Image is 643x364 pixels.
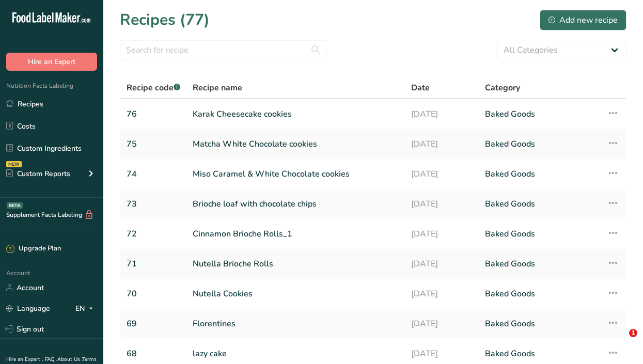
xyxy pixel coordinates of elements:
a: 75 [127,133,180,155]
a: FAQ . [45,356,57,363]
a: 71 [127,253,180,275]
div: Custom Reports [6,168,70,179]
button: Add new recipe [540,10,626,30]
a: 70 [127,283,180,305]
a: Baked Goods [485,103,594,125]
iframe: Intercom live chat [608,329,633,354]
a: Nutella Brioche Rolls [193,253,399,275]
div: NEW [6,161,22,167]
a: [DATE] [411,283,473,305]
a: 69 [127,313,180,335]
span: Recipe name [193,82,242,94]
div: EN [75,302,97,314]
input: Search for recipe [120,40,326,60]
a: [DATE] [411,133,473,155]
a: [DATE] [411,253,473,275]
a: Florentines [193,313,399,335]
div: Upgrade Plan [6,244,61,254]
button: Hire an Expert [6,53,97,71]
a: [DATE] [411,193,473,215]
a: Cinnamon Brioche Rolls_1 [193,223,399,245]
a: 73 [127,193,180,215]
a: [DATE] [411,223,473,245]
a: About Us . [57,356,82,363]
a: 72 [127,223,180,245]
a: Baked Goods [485,223,594,245]
a: Hire an Expert . [6,356,43,363]
span: Category [485,82,520,94]
a: [DATE] [411,313,473,335]
a: Baked Goods [485,133,594,155]
a: [DATE] [411,103,473,125]
a: Karak Cheesecake cookies [193,103,399,125]
a: Baked Goods [485,313,594,335]
span: Recipe code [127,82,180,93]
a: 76 [127,103,180,125]
a: Baked Goods [485,193,594,215]
a: Nutella Cookies [193,283,399,305]
a: Miso Caramel & White Chocolate cookies [193,163,399,185]
div: BETA [7,202,23,209]
a: Baked Goods [485,253,594,275]
a: Baked Goods [485,163,594,185]
a: Brioche loaf with chocolate chips [193,193,399,215]
a: Language [6,299,50,318]
span: 1 [629,329,637,337]
a: [DATE] [411,163,473,185]
a: Matcha White Chocolate cookies [193,133,399,155]
span: Date [411,82,430,94]
h1: Recipes (77) [120,8,210,31]
div: Add new recipe [548,14,618,26]
a: Baked Goods [485,283,594,305]
a: 74 [127,163,180,185]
